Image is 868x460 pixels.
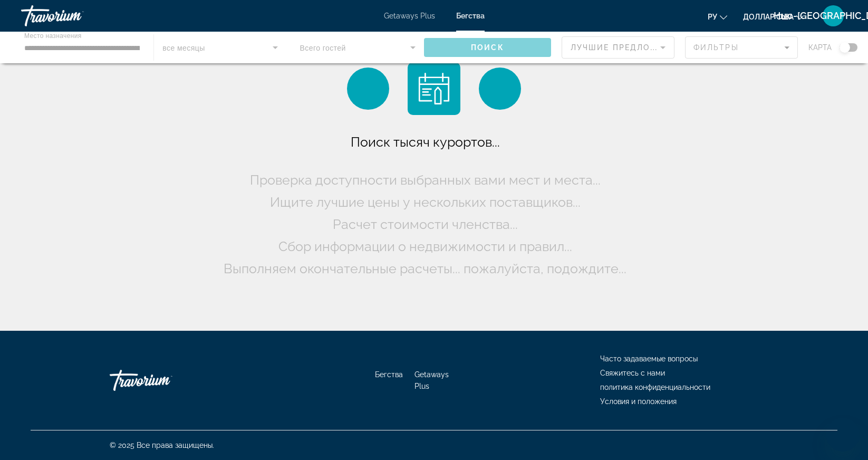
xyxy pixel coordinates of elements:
iframe: Кнопка запуска окна обмена сообщениями [826,418,860,452]
font: © 2025 Все права защищены. [110,441,214,449]
a: Иди домой [110,365,215,396]
button: Изменить валюту [743,9,804,24]
button: Изменить язык [708,9,727,24]
a: Getaways Plus [414,370,449,390]
font: Расчет стоимости членства... [333,216,518,232]
a: Часто задаваемые вопросы [600,354,698,363]
a: политика конфиденциальности [600,383,710,391]
font: Выполняем окончательные расчеты... пожалуйста, подождите... [224,261,626,276]
font: Ищите лучшие цены у нескольких поставщиков... [270,194,581,210]
a: Травориум [21,2,127,30]
font: доллар США [743,13,794,21]
font: Сбор информации о недвижимости и правил... [278,238,572,254]
a: Бегства [375,370,403,379]
a: Свяжитесь с нами [600,369,665,377]
a: Условия и положения [600,397,677,406]
font: Поиск тысяч курортов... [351,134,500,150]
a: Getaways Plus [384,12,435,20]
font: Проверка доступности выбранных вами мест и места... [250,172,601,188]
font: ру [708,13,717,21]
button: Меню пользователя [819,5,847,27]
a: Бегства [456,12,485,20]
